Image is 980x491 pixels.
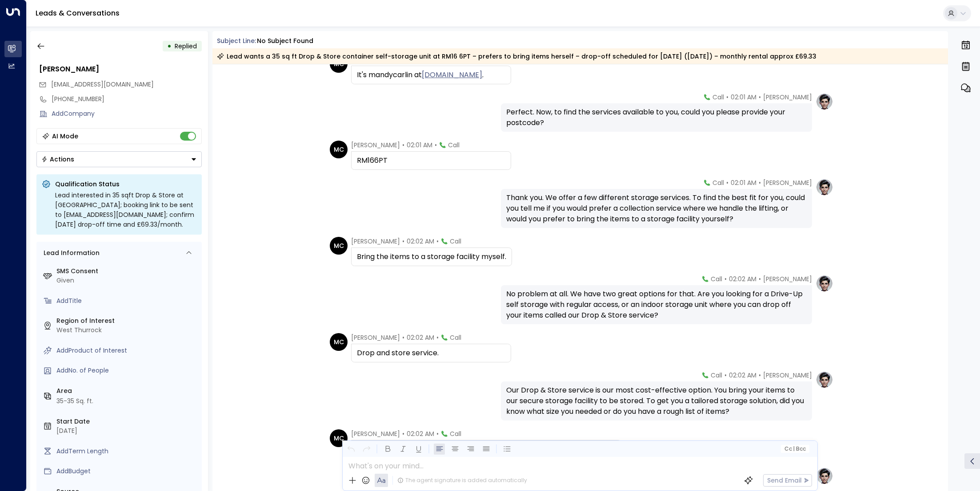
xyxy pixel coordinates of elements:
[724,275,727,283] span: •
[731,178,756,187] span: 02:01 AM
[506,107,807,128] div: Perfect. Now, to find the services available to you, could you please provide your postcode?
[330,237,348,255] div: MC
[711,275,722,283] span: Call
[729,275,756,283] span: 02:02 AM
[56,316,198,326] label: Region of Interest
[39,64,202,75] div: [PERSON_NAME]
[763,371,812,380] span: [PERSON_NAME]
[402,333,404,342] span: •
[407,429,434,438] span: 02:02 AM
[351,141,400,149] span: [PERSON_NAME]
[435,141,437,149] span: •
[55,190,196,229] div: Lead interested in 35 sqft Drop & Store at [GEOGRAPHIC_DATA]; booking link to be sent to [EMAIL_A...
[759,275,761,283] span: •
[436,333,439,342] span: •
[41,155,74,163] div: Actions
[357,155,505,166] div: RM166PT
[51,80,154,89] span: mandycarlin@gmail.com
[217,52,816,61] div: Lead wants a 35 sq ft Drop & Store container self-storage unit at RM16 6PT – prefers to bring ite...
[36,151,202,167] div: Button group with a nested menu
[56,346,198,355] div: AddProduct of Interest
[217,36,256,45] span: Subject Line:
[56,417,198,426] label: Start Date
[763,178,812,187] span: [PERSON_NAME]
[52,109,202,118] div: AddCompany
[793,446,795,452] span: |
[330,429,348,447] div: MC
[56,267,198,276] label: SMS Consent
[781,445,809,453] button: Cc|Bcc
[56,426,198,436] div: [DATE]
[257,36,313,46] div: No subject found
[357,70,505,80] div: It's mandycarlin at .
[55,180,196,189] p: Qualification Status
[56,366,198,375] div: AddNo. of People
[56,467,198,476] div: AddBudget
[345,444,356,455] button: Undo
[763,93,812,102] span: [PERSON_NAME]
[351,333,400,342] span: [PERSON_NAME]
[51,80,154,89] span: [EMAIL_ADDRESS][DOMAIN_NAME]
[422,70,482,80] a: [DOMAIN_NAME]
[759,178,761,187] span: •
[330,333,348,351] div: MC
[711,371,722,380] span: Call
[759,93,761,102] span: •
[397,476,527,484] div: The agent signature is added automatically
[52,132,78,141] div: AI Mode
[56,386,198,396] label: Area
[357,251,506,262] div: Bring the items to a storage facility myself.
[436,429,439,438] span: •
[402,237,404,246] span: •
[36,151,202,167] button: Actions
[450,237,461,246] span: Call
[56,296,198,306] div: AddTitle
[506,289,807,321] div: No problem at all. We have two great options for that. Are you looking for a Drive-Up self storag...
[759,371,761,380] span: •
[436,237,439,246] span: •
[351,429,400,438] span: [PERSON_NAME]
[726,178,728,187] span: •
[729,371,756,380] span: 02:02 AM
[712,93,724,102] span: Call
[407,333,434,342] span: 02:02 AM
[816,467,833,485] img: profile-logo.png
[816,275,833,292] img: profile-logo.png
[167,38,172,54] div: •
[731,93,756,102] span: 02:01 AM
[448,141,460,149] span: Call
[816,178,833,196] img: profile-logo.png
[357,348,505,358] div: Drop and store service.
[175,42,197,51] span: Replied
[56,397,93,406] div: 35-35 Sq. ft.
[724,371,727,380] span: •
[816,93,833,110] img: profile-logo.png
[726,93,728,102] span: •
[361,444,372,455] button: Redo
[506,385,807,417] div: Our Drop & Store service is our most cost-effective option. You bring your items to our secure st...
[52,94,202,104] div: [PHONE_NUMBER]
[56,447,198,456] div: AddTerm Length
[784,446,806,452] span: Cc Bcc
[56,276,198,285] div: Given
[402,429,404,438] span: •
[56,326,198,335] div: West Thurrock
[450,429,461,438] span: Call
[330,141,348,158] div: MC
[40,248,100,258] div: Lead Information
[402,141,404,149] span: •
[36,8,120,18] a: Leads & Conversations
[816,371,833,389] img: profile-logo.png
[450,333,461,342] span: Call
[506,192,807,224] div: Thank you. We offer a few different storage services. To find the best fit for you, could you tel...
[407,237,434,246] span: 02:02 AM
[351,237,400,246] span: [PERSON_NAME]
[763,275,812,283] span: [PERSON_NAME]
[712,178,724,187] span: Call
[407,141,432,149] span: 02:01 AM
